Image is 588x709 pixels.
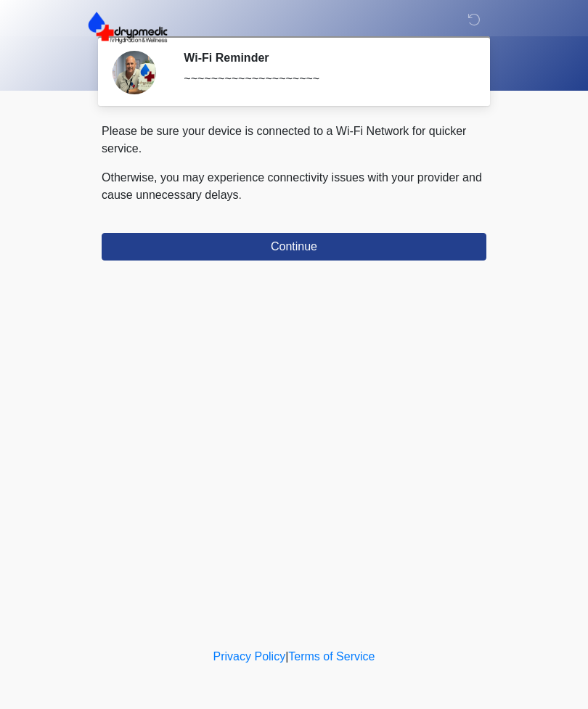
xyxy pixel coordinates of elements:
[239,189,242,201] span: .
[285,650,288,663] a: |
[288,650,375,663] a: Terms of Service
[102,123,486,157] p: Please be sure your device is connected to a Wi-Fi Network for quicker service.
[113,51,156,94] img: Agent Avatar
[102,169,486,204] p: Otherwise, you may experience connectivity issues with your provider and cause unnecessary delays
[213,650,286,663] a: Privacy Policy
[184,51,465,65] h2: Wi-Fi Reminder
[87,11,168,44] img: DrypMedic IV Hydration & Wellness Logo
[102,233,486,261] button: Continue
[184,70,465,88] div: ~~~~~~~~~~~~~~~~~~~~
